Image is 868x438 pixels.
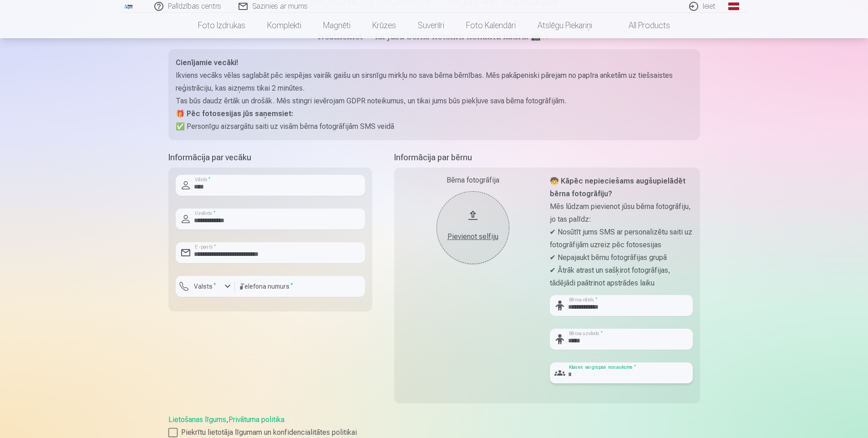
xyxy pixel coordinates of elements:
[550,200,693,226] p: Mēs lūdzam pievienot jūsu bērna fotogrāfiju, jo tas palīdz:
[168,427,700,438] label: Piekrītu lietotāja līgumam un konfidencialitātes politikai
[550,177,685,198] strong: 🧒 Kāpēc nepieciešams augšupielādēt bērna fotogrāfiju?
[176,109,293,118] strong: 🎁 Pēc fotosesijas jūs saņemsiet:
[168,151,372,164] h5: Informācija par vecāku
[176,95,693,107] p: Tas būs daudz ērtāk un drošāk. Mēs stingri ievērojam GDPR noteikumus, un tikai jums būs piekļuve ...
[176,276,235,297] button: Valsts*
[176,120,693,133] p: ✅ Personīgu aizsargātu saiti uz visām bērna fotogrāfijām SMS veidā
[550,226,693,251] p: ✔ Nosūtīt jums SMS ar personalizētu saiti uz fotogrāfijām uzreiz pēc fotosesijas
[256,13,312,38] a: Komplekti
[437,191,509,264] button: Pievienot selfiju
[176,58,238,67] strong: Cienījamie vecāki!
[527,13,603,38] a: Atslēgu piekariņi
[394,151,700,164] h5: Informācija par bērnu
[312,13,361,38] a: Magnēti
[228,415,284,424] a: Privātuma politika
[550,264,693,290] p: ✔ Ātrāk atrast un sašķirot fotogrāfijas, tādējādi paātrinot apstrādes laiku
[124,4,134,9] img: /fa1
[401,175,544,186] div: Bērna fotogrāfija
[407,13,455,38] a: Suvenīri
[190,282,220,291] label: Valsts
[168,415,226,424] a: Lietošanas līgums
[455,13,527,38] a: Foto kalendāri
[603,13,681,38] a: All products
[361,13,407,38] a: Krūzes
[187,13,256,38] a: Foto izdrukas
[446,231,500,242] div: Pievienot selfiju
[550,251,693,264] p: ✔ Nepajaukt bērnu fotogrāfijas grupā
[168,414,700,438] div: ,
[176,69,693,95] p: Ikviens vecāks vēlas saglabāt pēc iespējas vairāk gaišu un sirsnīgu mirkļu no sava bērna bērnības...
